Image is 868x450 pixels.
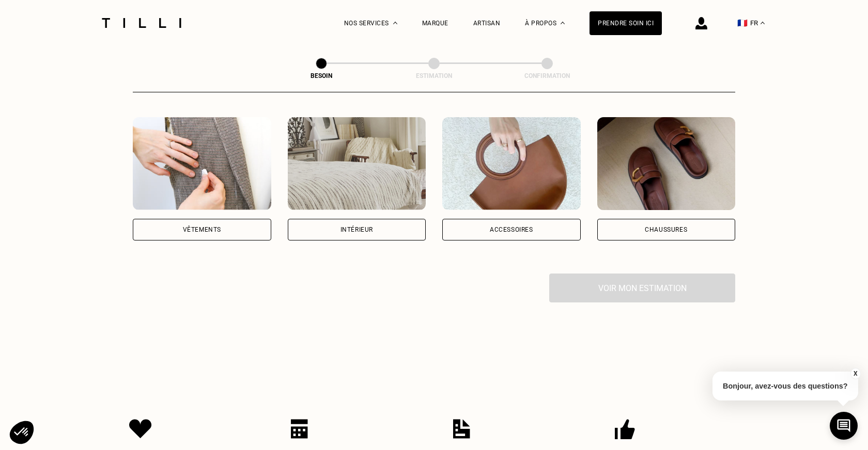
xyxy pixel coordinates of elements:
[761,22,765,24] img: menu déroulant
[645,227,687,233] div: Chaussures
[590,11,662,35] a: Prendre soin ici
[183,227,221,233] div: Vêtements
[453,419,470,439] img: Icon
[129,419,152,439] img: Icon
[422,20,448,27] a: Marque
[490,227,533,233] div: Accessoires
[270,72,373,79] div: Besoin
[737,18,748,28] span: 🇫🇷
[382,72,486,79] div: Estimation
[615,419,635,440] img: Icon
[712,372,858,400] p: Bonjour, avez-vous des questions?
[473,20,501,27] a: Artisan
[340,227,373,233] div: Intérieur
[98,18,185,28] img: Logo du service de couturière Tilli
[850,368,860,379] button: X
[442,117,581,210] img: Accessoires
[597,117,736,210] img: Chaussures
[133,117,271,210] img: Vêtements
[393,22,397,24] img: Menu déroulant
[561,22,565,24] img: Menu déroulant à propos
[291,419,308,439] img: Icon
[495,72,599,79] div: Confirmation
[695,17,707,29] img: icône connexion
[288,117,426,210] img: Intérieur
